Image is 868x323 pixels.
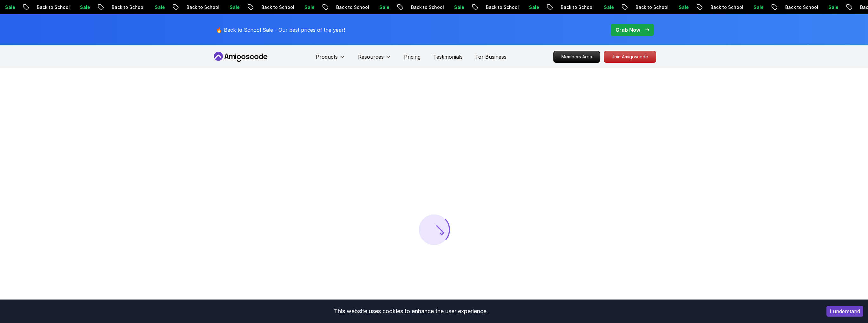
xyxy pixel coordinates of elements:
p: Back to School [760,4,804,10]
p: Sale [729,4,749,10]
p: Resources [358,53,384,61]
a: For Business [475,53,506,61]
p: Back to School [237,4,280,10]
p: Sale [205,4,225,10]
p: Sale [280,4,300,10]
a: Pricing [404,53,421,61]
button: Products [316,53,345,66]
p: Back to School [536,4,579,10]
p: Sale [429,4,450,10]
p: Back to School [87,4,130,10]
button: Accept cookies [826,306,863,317]
p: Sale [654,4,674,10]
p: Back to School [611,4,654,10]
button: Resources [358,53,391,66]
p: Grab Now [616,26,640,34]
p: Back to School [386,4,429,10]
p: Join Amigoscode [604,51,656,63]
div: This website uses cookies to enhance the user experience. [5,304,817,318]
p: Sale [55,4,75,10]
p: Products [316,53,338,61]
a: Members Area [553,51,600,63]
a: Testimonials [433,53,463,61]
a: Join Amigoscode [604,51,656,63]
p: Back to School [311,4,355,10]
p: Back to School [686,4,729,10]
p: 🔥 Back to School Sale - Our best prices of the year! [216,26,345,34]
p: Sale [130,4,150,10]
p: Back to School [162,4,205,10]
p: Sale [804,4,824,10]
p: Sale [504,4,525,10]
p: Sale [355,4,375,10]
p: Sale [579,4,599,10]
p: Back to School [461,4,504,10]
p: Back to School [12,4,55,10]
